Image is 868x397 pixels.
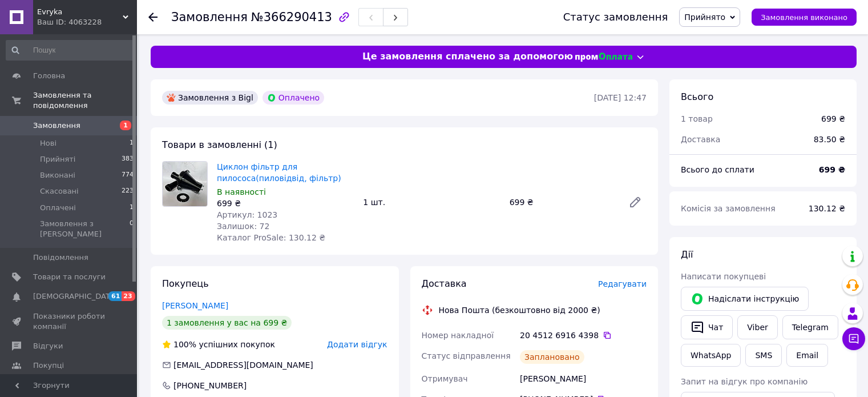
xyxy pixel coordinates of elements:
[217,210,277,219] span: Артикул: 1023
[162,278,209,289] span: Покупець
[263,91,324,105] div: Оплачено
[40,203,76,213] span: Оплачені
[681,91,713,102] span: Всього
[681,344,741,367] a: WhatsApp
[681,377,808,386] span: Запит на відгук про компанію
[130,219,134,239] span: 0
[130,203,134,213] span: 1
[120,121,131,130] span: 1
[33,252,88,263] span: Повідомлення
[681,315,733,339] button: Чат
[33,272,106,282] span: Товари та послуги
[563,11,668,23] div: Статус замовлення
[505,194,619,210] div: 699 ₴
[40,170,75,181] span: Виконані
[598,279,647,288] span: Редагувати
[681,204,776,213] span: Комісія за замовлення
[162,91,258,105] div: Замовлення з Bigl
[122,154,134,165] span: 383
[681,287,809,311] button: Надіслати інструкцію
[327,340,387,349] span: Додати відгук
[33,121,80,131] span: Замовлення
[624,191,647,214] a: Редагувати
[681,272,766,281] span: Написати покупцеві
[122,186,134,197] span: 223
[684,13,725,22] span: Прийнято
[171,10,248,24] span: Замовлення
[217,222,269,231] span: Залишок: 72
[217,187,266,197] span: В наявності
[163,162,207,206] img: Циклон фільтр для пилососа(пиловідвід, фільтр)
[217,233,325,242] span: Каталог ProSale: 130.12 ₴
[33,311,106,332] span: Показники роботи компанії
[40,138,56,149] span: Нові
[40,154,75,165] span: Прийняті
[217,162,341,183] a: Циклон фільтр для пилососа(пиловідвід, фільтр)
[681,114,713,123] span: 1 товар
[782,315,838,339] a: Telegram
[422,331,494,340] span: Номер накладної
[162,316,292,330] div: 1 замовлення у вас на 699 ₴
[807,127,852,152] div: 83.50 ₴
[173,360,313,370] span: [EMAIL_ADDRESS][DOMAIN_NAME]
[148,11,158,23] div: Повернутися назад
[752,9,857,26] button: Замовлення виконано
[40,219,130,239] span: Замовлення з [PERSON_NAME]
[681,165,754,174] span: Всього до сплати
[362,50,573,63] span: Це замовлення сплачено за допомогою
[33,90,137,111] span: Замовлення та повідомлення
[422,374,468,383] span: Отримувач
[40,186,79,197] span: Скасовані
[33,360,64,371] span: Покупці
[162,139,277,150] span: Товари в замовленні (1)
[122,291,135,301] span: 23
[162,301,228,310] a: [PERSON_NAME]
[37,17,137,27] div: Ваш ID: 4063228
[594,93,647,102] time: [DATE] 12:47
[520,330,647,341] div: 20 4512 6916 4398
[520,350,584,364] div: Заплановано
[172,380,248,391] div: [PHONE_NUMBER]
[162,339,275,350] div: успішних покупок
[745,344,782,367] button: SMS
[173,340,196,349] span: 100%
[681,249,693,260] span: Дії
[436,304,603,316] div: Нова Пошта (безкоштовно від 2000 ₴)
[422,351,511,360] span: Статус відправлення
[358,194,504,210] div: 1 шт.
[422,278,467,289] span: Доставка
[761,13,847,22] span: Замовлення виконано
[217,198,354,209] div: 699 ₴
[737,315,777,339] a: Viber
[130,138,134,149] span: 1
[37,7,123,17] span: Evryka
[819,165,845,174] b: 699 ₴
[33,71,65,81] span: Головна
[681,135,720,144] span: Доставка
[33,291,118,302] span: [DEMOGRAPHIC_DATA]
[33,341,63,351] span: Відгуки
[108,291,122,301] span: 61
[842,327,865,350] button: Чат з покупцем
[821,113,845,125] div: 699 ₴
[518,368,649,389] div: [PERSON_NAME]
[6,40,135,61] input: Пошук
[809,204,845,213] span: 130.12 ₴
[251,10,332,24] span: №366290413
[786,344,828,367] button: Email
[122,170,134,181] span: 774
